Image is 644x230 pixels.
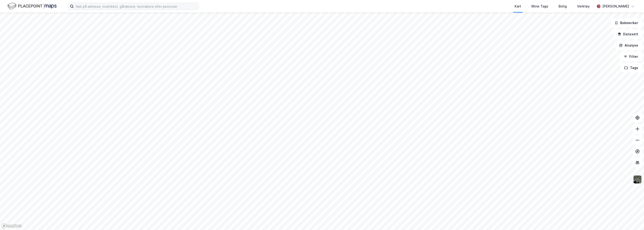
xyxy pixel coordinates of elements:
input: Søk på adresse, matrikkel, gårdeiere, leietakere eller personer [74,3,199,10]
img: logo.f888ab2527a4732fd821a326f86c7f29.svg [7,2,57,10]
div: [PERSON_NAME] [602,4,629,9]
div: Kart [515,4,521,9]
div: Verktøy [577,4,590,9]
iframe: Chat Widget [621,208,644,230]
div: Bolig [559,4,567,9]
div: Mine Tags [531,4,548,9]
div: Kontrollprogram for chat [621,208,644,230]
